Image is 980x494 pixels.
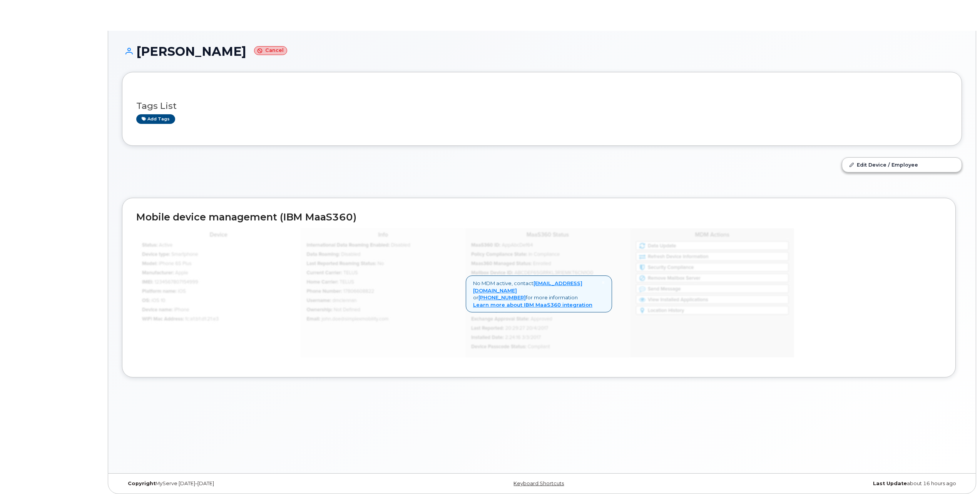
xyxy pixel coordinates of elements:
small: Cancel [254,46,287,55]
a: Learn more about IBM MaaS360 integration [473,302,592,308]
a: [EMAIL_ADDRESS][DOMAIN_NAME] [473,280,582,294]
div: about 16 hours ago [682,481,962,487]
strong: Copyright [128,481,156,486]
h1: [PERSON_NAME] [122,45,962,58]
a: Keyboard Shortcuts [513,481,564,486]
div: MyServe [DATE]–[DATE] [122,481,402,487]
div: No MDM active, contact or for more information [466,275,612,312]
a: [PHONE_NUMBER] [478,294,526,300]
a: Edit Device / Employee [842,158,962,172]
strong: Last Update [873,481,907,486]
a: Add tags [136,114,175,124]
h2: Mobile device management (IBM MaaS360) [136,212,942,223]
img: mdm_maas360_data_lg-147edf4ce5891b6e296acbe60ee4acd306360f73f278574cfef86ac192ea0250.jpg [136,228,794,357]
a: Close [602,280,605,285]
span: × [602,279,605,286]
h3: Tags List [136,101,948,111]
